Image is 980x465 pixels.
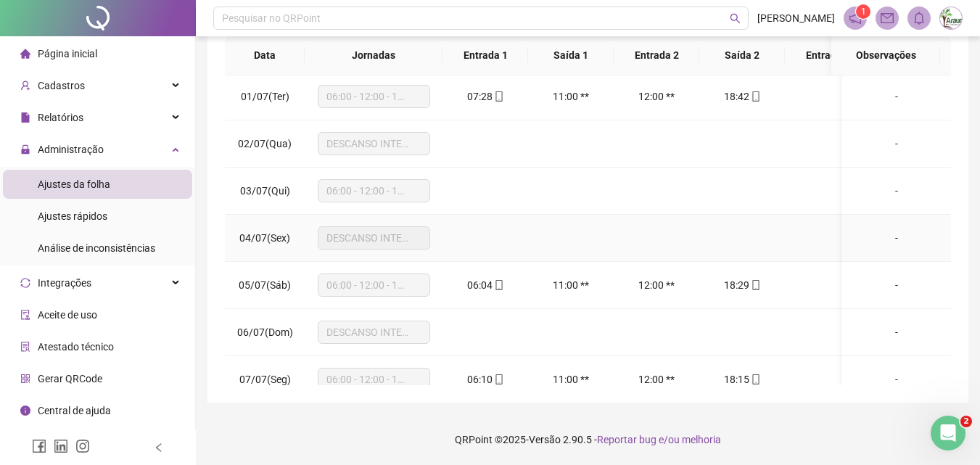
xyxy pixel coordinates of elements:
[38,405,111,416] span: Central de ajuda
[849,12,862,25] span: notification
[20,81,30,91] span: user-add
[895,232,898,244] span: -
[785,36,870,75] th: Entrada 3
[831,36,940,75] th: Observações
[237,326,293,338] span: 06/07(Dom)
[38,277,91,289] span: Integrações
[38,112,83,123] span: Relatórios
[38,242,155,254] span: Análise de inconsistências
[20,112,30,123] span: file
[20,49,30,59] span: home
[931,416,965,450] iframe: Intercom live chat
[467,374,493,385] span: 06:10
[326,321,421,343] span: DESCANSO INTER-JORNADA
[239,374,291,385] span: 07/07(Seg)
[239,232,290,244] span: 04/07(Sex)
[196,414,980,465] footer: QRPoint © 2025 - 2.90.5 -
[730,13,741,24] span: search
[326,180,421,202] span: 06:00 - 12:00 - 13:00 - 18:00
[940,7,962,29] img: 48028
[749,91,761,102] span: mobile
[493,91,504,102] span: mobile
[528,36,614,75] th: Saída 1
[326,86,421,107] span: 06:00 - 12:00 - 13:00 - 18:00
[154,443,164,453] span: left
[724,374,749,385] span: 18:15
[20,278,30,288] span: sync
[54,439,68,453] span: linkedin
[38,80,85,91] span: Cadastros
[881,12,894,25] span: mail
[529,434,561,445] span: Versão
[895,138,898,149] span: -
[20,310,30,320] span: audit
[895,326,898,338] span: -
[75,439,90,453] span: instagram
[960,416,972,427] span: 2
[225,36,305,75] th: Data
[895,279,898,291] span: -
[895,185,898,197] span: -
[493,280,504,290] span: mobile
[38,210,107,222] span: Ajustes rápidos
[757,10,835,26] span: [PERSON_NAME]
[861,7,866,17] span: 1
[238,138,292,149] span: 02/07(Qua)
[38,309,97,321] span: Aceite de uso
[32,439,46,453] span: facebook
[895,374,898,385] span: -
[326,274,421,296] span: 06:00 - 12:00 - 13:00 - 18:00
[38,48,97,59] span: Página inicial
[749,374,761,384] span: mobile
[856,4,870,19] sup: 1
[38,341,114,353] span: Atestado técnico
[597,434,721,445] span: Reportar bug e/ou melhoria
[326,227,421,249] span: DESCANSO INTER-JORNADA
[699,36,785,75] th: Saída 2
[895,91,898,102] span: -
[326,133,421,155] span: DESCANSO INTER-JORNADA
[913,12,926,25] span: bell
[38,373,102,384] span: Gerar QRCode
[305,36,442,75] th: Jornadas
[493,374,504,384] span: mobile
[442,36,528,75] th: Entrada 1
[240,185,290,197] span: 03/07(Qui)
[724,91,749,102] span: 18:42
[749,280,761,290] span: mobile
[38,178,110,190] span: Ajustes da folha
[20,144,30,155] span: lock
[20,406,30,416] span: info-circle
[20,374,30,384] span: qrcode
[614,36,699,75] th: Entrada 2
[467,91,493,102] span: 07:28
[20,342,30,352] span: solution
[724,279,749,291] span: 18:29
[467,279,493,291] span: 06:04
[843,47,928,63] span: Observações
[38,144,104,155] span: Administração
[241,91,289,102] span: 01/07(Ter)
[239,279,291,291] span: 05/07(Sáb)
[326,369,421,390] span: 06:00 - 12:00 - 13:00 - 18:00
